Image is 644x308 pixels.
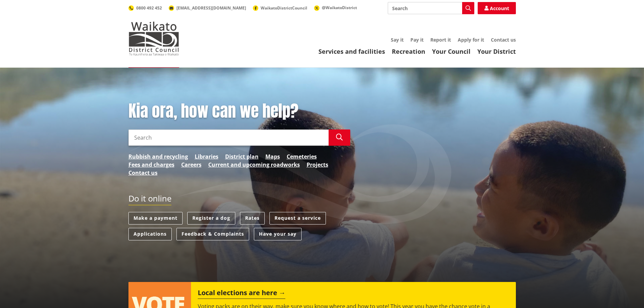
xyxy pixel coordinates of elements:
[195,152,218,161] a: Libraries
[458,37,484,43] a: Apply for it
[176,5,246,11] span: [EMAIL_ADDRESS][DOMAIN_NAME]
[265,152,280,161] a: Maps
[491,37,516,43] a: Contact us
[225,152,259,161] a: District plan
[477,47,516,55] a: Your District
[253,5,307,11] a: WaikatoDistrictCouncil
[322,5,357,10] span: @WaikatoDistrict
[391,37,404,43] a: Say it
[128,194,171,206] h2: Do it online
[128,22,179,55] img: Waikato District Council - Te Kaunihera aa Takiwaa o Waikato
[176,228,249,240] a: Feedback & Complaints
[318,47,385,55] a: Services and facilities
[261,5,307,11] span: WaikatoDistrictCouncil
[392,47,425,55] a: Recreation
[136,5,162,11] span: 0800 492 452
[287,152,317,161] a: Cemeteries
[169,5,246,11] a: [EMAIL_ADDRESS][DOMAIN_NAME]
[128,212,183,224] a: Make a payment
[128,228,172,240] a: Applications
[240,212,265,224] a: Rates
[254,228,302,240] a: Have your say
[181,161,201,169] a: Careers
[430,37,451,43] a: Report it
[128,169,158,177] a: Contact us
[410,37,424,43] a: Pay it
[388,2,474,14] input: Search input
[208,161,300,169] a: Current and upcoming roadworks
[269,212,326,224] a: Request a service
[128,129,329,146] input: Search input
[128,161,174,169] a: Fees and charges
[187,212,235,224] a: Register a dog
[198,289,285,299] h2: Local elections are here
[478,2,516,14] a: Account
[314,5,357,10] a: @WaikatoDistrict
[128,101,350,121] h1: Kia ora, how can we help?
[432,47,471,55] a: Your Council
[128,152,188,161] a: Rubbish and recycling
[128,5,162,11] a: 0800 492 452
[307,161,328,169] a: Projects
